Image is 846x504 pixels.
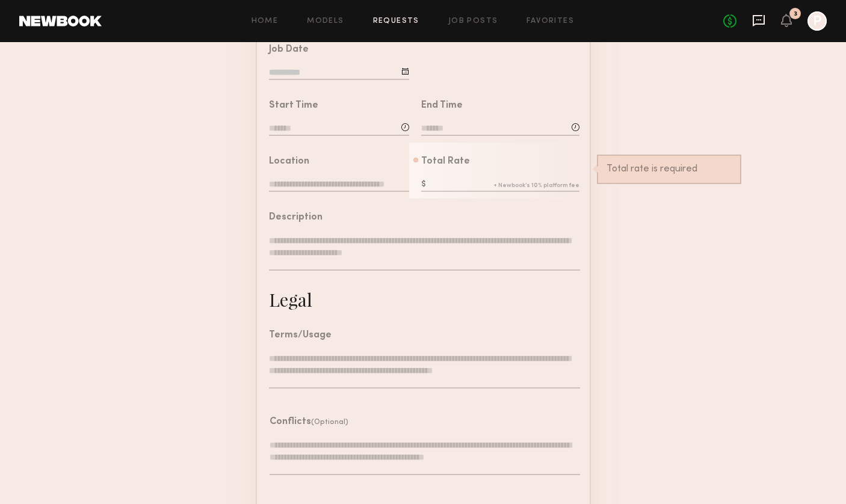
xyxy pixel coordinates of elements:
[526,17,574,25] a: Favorites
[269,331,332,340] div: Terms/Usage
[269,101,318,111] div: Start Time
[373,17,419,25] a: Requests
[807,11,827,31] a: P
[307,17,344,25] a: Models
[252,17,279,25] a: Home
[794,11,797,17] div: 3
[270,417,348,427] header: Conflicts
[448,17,498,25] a: Job Posts
[421,157,470,167] div: Total Rate
[421,101,463,111] div: End Time
[269,287,312,312] div: Legal
[311,419,348,426] span: (Optional)
[269,213,323,223] div: Description
[607,164,732,174] div: Total rate is required
[269,157,309,167] div: Location
[269,45,309,55] div: Job Date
